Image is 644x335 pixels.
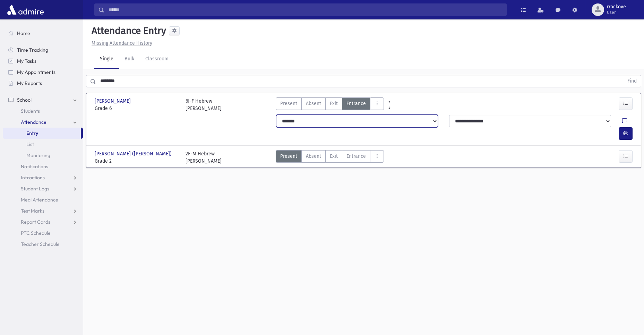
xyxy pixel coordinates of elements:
a: School [3,94,83,105]
div: 6J-F Hebrew [PERSON_NAME] [186,97,222,112]
span: Infractions [21,174,45,181]
a: Students [3,105,83,117]
a: Single [94,50,119,69]
span: [PERSON_NAME] ([PERSON_NAME]) [95,150,173,157]
span: Monitoring [26,152,50,158]
span: PTC Schedule [21,230,51,236]
span: Entrance [346,100,366,107]
span: Present [280,100,297,107]
span: Present [280,153,297,160]
span: Entrance [346,153,366,160]
a: Attendance [3,117,83,128]
span: Teacher Schedule [21,241,60,247]
a: Notifications [3,161,83,172]
a: My Appointments [3,67,83,78]
a: Meal Attendance [3,194,83,205]
span: Report Cards [21,219,50,225]
a: Student Logs [3,183,83,194]
span: Absent [306,100,321,107]
span: Absent [306,153,321,160]
span: Students [21,108,40,114]
span: Exit [330,100,338,107]
a: Entry [3,128,81,139]
span: rrockove [607,4,626,10]
span: Grade 6 [95,105,179,112]
a: Missing Attendance History [89,40,152,46]
button: Find [623,75,641,87]
a: Home [3,28,83,39]
span: User [607,10,626,15]
span: [PERSON_NAME] [95,97,132,105]
h5: Attendance Entry [89,25,166,37]
a: Classroom [140,50,174,69]
span: Notifications [21,163,48,170]
span: My Tasks [17,58,36,64]
a: Time Tracking [3,44,83,55]
span: Home [17,30,30,36]
span: Attendance [21,119,46,125]
a: Monitoring [3,150,83,161]
a: My Tasks [3,55,83,67]
a: Infractions [3,172,83,183]
span: Test Marks [21,208,44,214]
a: List [3,139,83,150]
a: Teacher Schedule [3,239,83,250]
a: Test Marks [3,205,83,216]
span: Entry [26,130,38,136]
span: School [17,97,32,103]
a: Bulk [119,50,140,69]
u: Missing Attendance History [92,40,152,46]
span: Student Logs [21,186,49,192]
a: Report Cards [3,216,83,227]
a: My Reports [3,78,83,89]
span: My Reports [17,80,42,86]
span: My Appointments [17,69,55,75]
span: Exit [330,153,338,160]
div: AttTypes [276,97,384,112]
span: Time Tracking [17,47,48,53]
a: PTC Schedule [3,227,83,239]
span: List [26,141,34,147]
input: Search [104,3,506,16]
img: AdmirePro [6,3,45,17]
div: AttTypes [276,150,384,165]
div: 2F-M Hebrew [PERSON_NAME] [186,150,222,165]
span: Meal Attendance [21,197,58,203]
span: Grade 2 [95,157,179,165]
